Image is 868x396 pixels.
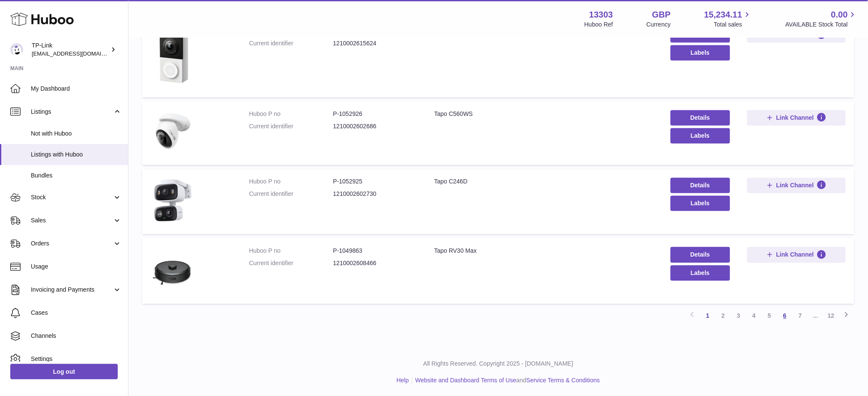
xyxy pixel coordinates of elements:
dd: P-1049863 [333,247,417,255]
span: Listings [31,108,113,116]
span: Link Channel [776,182,814,189]
strong: GBP [652,9,671,21]
button: Link Channel [747,247,846,263]
dd: 1210002602730 [333,190,417,198]
a: Details [671,110,730,126]
span: Sales [31,216,113,225]
dt: Current identifier [249,123,333,131]
span: 15,234.11 [704,9,742,21]
a: 2 [716,308,731,324]
strong: 13303 [589,9,613,21]
dt: Current identifier [249,190,333,198]
div: Tapo C560WS [434,110,653,118]
span: Usage [31,263,122,271]
div: Tapo RV30 Max [434,247,653,255]
dd: 1210002602686 [333,123,417,131]
a: Website and Dashboard Terms of Use [415,377,516,384]
a: 4 [746,308,762,324]
span: Stock [31,193,113,201]
span: Link Channel [776,251,814,259]
span: Listings with Huboo [31,151,122,159]
span: Invoicing and Payments [31,286,113,294]
a: 1 [700,308,716,324]
a: Help [397,377,409,384]
span: AVAILABLE Stock Total [785,21,858,29]
a: 12 [823,308,839,324]
span: Total sales [714,21,752,29]
span: Not with Huboo [31,130,122,138]
dd: 1210002615624 [333,39,417,47]
a: 7 [793,308,808,324]
span: [EMAIL_ADDRESS][DOMAIN_NAME] [32,50,126,57]
span: Orders [31,239,113,248]
a: Details [671,247,730,263]
dt: Huboo P no [249,178,333,186]
span: ... [808,308,823,324]
span: My Dashboard [31,85,122,93]
dt: Current identifier [249,39,333,47]
a: 3 [731,308,746,324]
a: 6 [777,308,793,324]
span: Settings [31,355,122,363]
dd: 1210002608466 [333,260,417,268]
p: All Rights Reserved. Copyright 2025 - [DOMAIN_NAME] [135,360,861,368]
a: 5 [762,308,777,324]
li: and [412,377,600,385]
div: Huboo Ref [585,21,613,29]
span: Bundles [31,171,122,180]
a: 15,234.11 Total sales [704,9,752,29]
span: Cases [31,309,122,317]
a: Details [671,178,730,193]
button: Link Channel [747,178,846,193]
img: Tapo RV30 Max [151,247,194,293]
a: 0.00 AVAILABLE Stock Total [785,9,858,29]
dd: P-1052926 [333,110,417,118]
button: Labels [671,266,730,281]
button: Labels [671,128,730,144]
dt: Huboo P no [249,110,333,118]
span: Link Channel [776,114,814,122]
div: TP-Link [32,41,109,58]
span: 0.00 [831,9,848,21]
span: Channels [31,332,122,340]
div: Tapo C246D [434,178,653,186]
img: internalAdmin-13303@internal.huboo.com [10,43,23,56]
button: Link Channel [747,110,846,126]
button: Labels [671,196,730,211]
img: Tapo D130 [151,27,194,87]
img: Tapo C560WS [151,110,194,154]
dt: Huboo P no [249,247,333,255]
dt: Current identifier [249,260,333,268]
a: Log out [10,364,118,379]
img: Tapo C246D [151,178,194,224]
a: Service Terms & Conditions [526,377,600,384]
dd: P-1052925 [333,178,417,186]
div: Currency [647,21,671,29]
button: Labels [671,45,730,61]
